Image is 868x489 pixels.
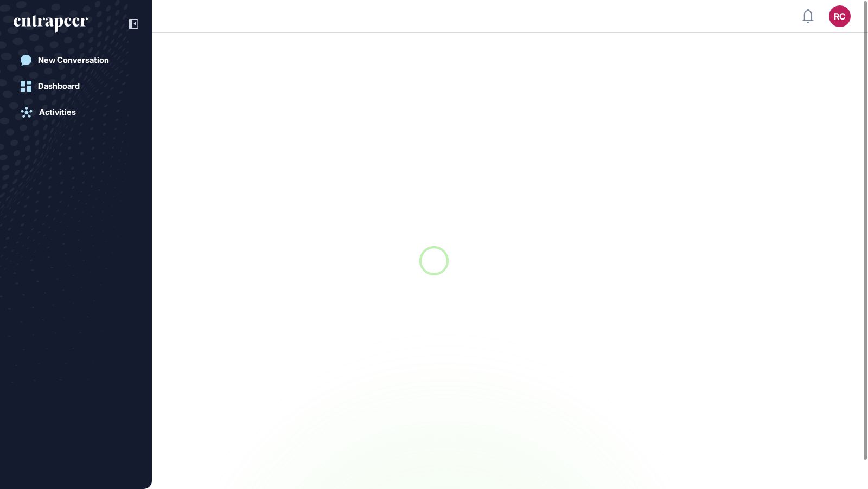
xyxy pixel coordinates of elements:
[39,107,76,117] div: Activities
[14,49,138,71] a: New Conversation
[38,81,80,91] div: Dashboard
[14,15,88,33] div: entrapeer-logo
[14,75,138,97] a: Dashboard
[38,55,109,65] div: New Conversation
[14,101,138,123] a: Activities
[829,5,851,27] button: RC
